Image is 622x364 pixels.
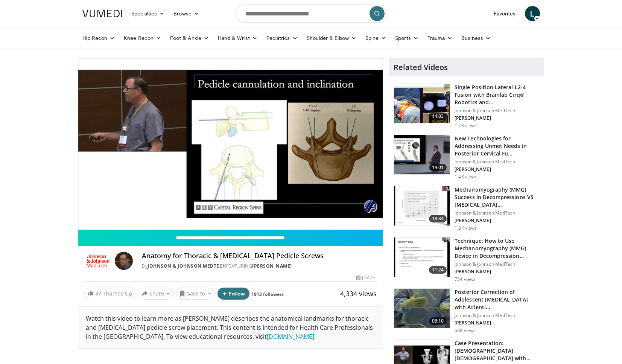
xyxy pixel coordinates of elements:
[302,30,361,46] a: Shoulder & Elbow
[78,306,383,349] div: Watch this video to learn more as [PERSON_NAME] describes the anatomical landmarks for thoracic a...
[455,108,539,114] p: Johnson & Johnson MedTech
[394,288,539,334] a: 06:10 Posterior Correction of Adolescent [MEDICAL_DATA] with Attenti… Johnson & Johnson MedTech [...
[455,123,477,129] p: 1.7K views
[394,135,450,174] img: 86b95020-a6f8-4a79-bf9e-090ebaa5acbb.150x105_q85_crop-smart_upscale.jpg
[84,288,135,299] a: 37 Thumbs Up
[455,210,539,216] p: Johnson & Johnson MedTech
[429,317,447,325] span: 06:10
[457,30,495,46] a: Business
[455,186,539,209] h3: Mechanomyography (MMG) Success in Decompressions VS [MEDICAL_DATA]…
[429,266,447,274] span: 11:24
[262,30,302,46] a: Pediatrics
[455,320,539,326] p: [PERSON_NAME]
[525,6,540,21] a: L
[455,269,539,275] p: [PERSON_NAME]
[455,174,477,180] p: 1.4K views
[394,84,539,129] a: 14:03 Single Position Lateral L2-4 Fusion with Brainlab Cirq® Robotics and… Johnson & Johnson Med...
[252,263,292,269] a: [PERSON_NAME]
[142,263,377,270] div: By FEATURING
[455,115,539,121] p: [PERSON_NAME]
[176,288,214,300] button: Save to
[455,218,539,224] p: [PERSON_NAME]
[361,30,391,46] a: Spine
[115,252,133,270] img: Avatar
[82,10,122,17] img: VuMedi Logo
[169,6,204,21] a: Browse
[138,288,173,300] button: Share
[429,215,447,222] span: 18:34
[251,291,284,297] a: 1913 followers
[455,225,477,231] p: 1.2K views
[142,252,377,260] h4: Anatomy for Thoracic & [MEDICAL_DATA] Pedicle Screws
[455,312,539,318] p: Johnson & Johnson MedTech
[429,164,447,171] span: 19:01
[455,276,476,282] p: 734 views
[455,159,539,165] p: Johnson & Johnson MedTech
[84,252,112,270] img: Johnson & Johnson MedTech
[394,289,450,328] img: 815f393e-5d41-437a-83f5-d82245a0f4a3.150x105_q85_crop-smart_upscale.jpg
[78,30,120,46] a: Hip Recon
[455,340,539,362] h3: Case Presentation: [DEMOGRAPHIC_DATA] [DEMOGRAPHIC_DATA] with [MEDICAL_DATA][PERSON_NAME] & Pelvi...
[394,237,539,282] a: 11:24 Technique: How to Use Mechanomyography (MMG) Device in Decompression… Johnson & Johnson Med...
[236,5,386,23] input: Search topics, interventions
[78,58,383,230] video-js: Video Player
[455,327,476,334] p: 668 views
[148,263,226,269] a: Johnson & Johnson MedTech
[95,290,101,297] span: 37
[127,6,169,21] a: Specialties
[455,84,539,106] h3: Single Position Lateral L2-4 Fusion with Brainlab Cirq® Robotics and…
[119,30,166,46] a: Knee Recon
[213,30,262,46] a: Hand & Wrist
[455,237,539,260] h3: Technique: How to Use Mechanomyography (MMG) Device in Decompression…
[455,288,539,311] h3: Posterior Correction of Adolescent [MEDICAL_DATA] with Attenti…
[166,30,213,46] a: Foot & Ankle
[394,63,448,72] h4: Related Videos
[455,261,539,267] p: Johnson & Johnson MedTech
[423,30,457,46] a: Trauma
[394,135,539,180] a: 19:01 New Technologies for Addressing Unmet Needs in Posterior Cervical Fu… Johnson & Johnson Med...
[356,274,377,281] div: [DATE]
[391,30,423,46] a: Sports
[267,332,314,341] a: [DOMAIN_NAME]
[455,166,539,172] p: [PERSON_NAME]
[394,186,450,225] img: 44ba9214-7f98-42ad-83eb-0011a4d2deb5.150x105_q85_crop-smart_upscale.jpg
[394,238,450,277] img: e14a7e9c-7b7e-4541-bbcc-63e42d9d2fd8.150x105_q85_crop-smart_upscale.jpg
[217,288,250,300] button: Follow
[489,6,520,21] a: Favorites
[340,289,377,298] span: 4,334 views
[394,186,539,231] a: 18:34 Mechanomyography (MMG) Success in Decompressions VS [MEDICAL_DATA]… Johnson & Johnson MedTe...
[455,135,539,157] h3: New Technologies for Addressing Unmet Needs in Posterior Cervical Fu…
[394,84,450,123] img: 0ee6e9ce-a43b-4dc4-b8e2-b13ff9351003.150x105_q85_crop-smart_upscale.jpg
[429,113,447,120] span: 14:03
